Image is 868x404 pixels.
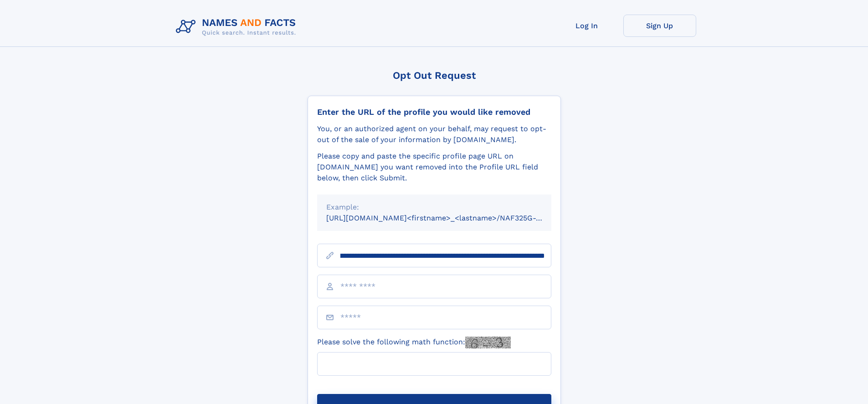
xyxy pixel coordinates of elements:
[308,70,561,81] div: Opt Out Request
[326,202,542,213] div: Example:
[317,151,551,184] div: Please copy and paste the specific profile page URL on [DOMAIN_NAME] you want removed into the Pr...
[317,107,551,117] div: Enter the URL of the profile you would like removed
[623,15,696,37] a: Sign Up
[172,15,303,39] img: Logo Names and Facts
[317,337,511,348] label: Please solve the following math function:
[326,214,569,222] small: [URL][DOMAIN_NAME]<firstname>_<lastname>/NAF325G-xxxxxxxx
[317,123,551,145] div: You, or an authorized agent on your behalf, may request to opt-out of the sale of your informatio...
[550,15,623,37] a: Log In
